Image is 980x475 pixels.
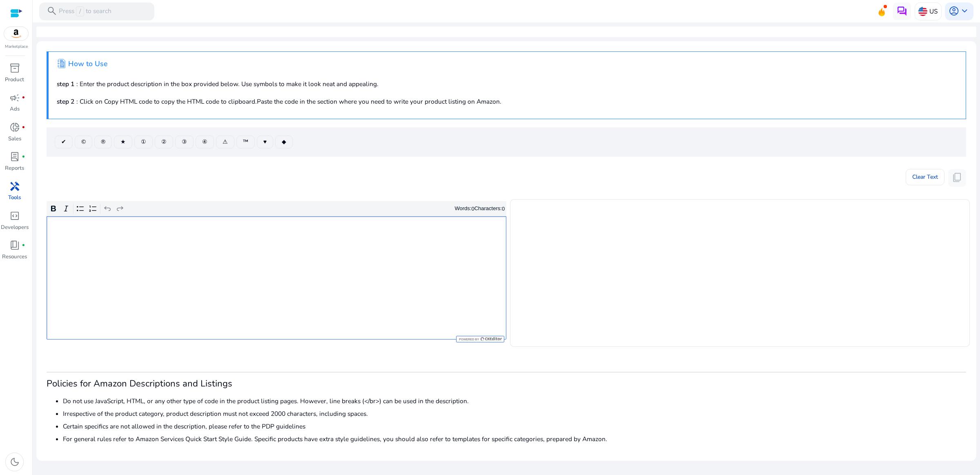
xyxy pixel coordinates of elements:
h4: How to Use [68,60,107,68]
span: handyman [9,181,20,192]
button: ◆ [275,135,293,149]
div: Rich Text Editor. Editing area: main. Press Alt+0 for help. [47,216,506,340]
p: Resources [2,253,27,261]
span: ① [141,138,146,146]
span: / [76,7,84,16]
label: 0 [471,206,474,212]
p: Developers [1,224,29,232]
button: ⚠ [216,135,234,149]
span: Powered by [458,337,479,341]
span: ② [161,138,167,146]
span: ◆ [282,138,286,146]
h3: Policies for Amazon Descriptions and Listings [47,378,966,389]
button: Clear Text [906,169,944,185]
b: step 1 [57,80,74,88]
li: For general rules refer to Amazon Services Quick Start Style Guide. Specific products have extra ... [63,434,966,444]
span: code_blocks [9,211,20,221]
label: 0 [502,206,505,212]
span: ™ [243,138,248,146]
p: US [929,4,938,18]
span: ✔ [61,138,66,146]
button: © [75,135,92,149]
span: account_circle [949,6,959,16]
button: ® [94,135,112,149]
li: Certain specifics are not allowed in the description, please refer to the PDP guidelines [63,422,966,431]
span: dark_mode [9,457,20,467]
div: Words: Characters: [455,204,505,214]
button: ™ [236,135,255,149]
p: Press to search [59,7,111,16]
li: Do not use JavaScript, HTML, or any other type of code in the product listing pages. However, lin... [63,396,966,406]
span: ④ [202,138,207,146]
img: us.svg [918,7,927,16]
span: keyboard_arrow_down [959,6,970,16]
p: Ads [10,105,20,113]
span: fiber_manual_record [22,96,25,100]
button: ② [155,135,173,149]
button: ♥ [257,135,273,149]
button: ✔ [55,135,73,149]
span: fiber_manual_record [22,126,25,129]
span: ® [101,138,105,146]
span: lab_profile [9,151,20,162]
button: ① [134,135,153,149]
p: Marketplace [5,44,28,50]
span: donut_small [9,122,20,133]
span: campaign [9,93,20,103]
button: ③ [175,135,194,149]
button: ★ [114,135,132,149]
span: fiber_manual_record [22,155,25,159]
p: : Enter the product description in the box provided below. Use symbols to make it look neat and a... [57,79,958,89]
p: Product [5,76,24,84]
span: book_4 [9,240,20,251]
span: search [47,6,57,16]
span: ⚠ [223,138,228,146]
p: Reports [5,164,24,173]
span: ③ [182,138,187,146]
b: step 2 [57,97,74,106]
p: : Click on Copy HTML code to copy the HTML code to clipboard.Paste the code in the section where ... [57,97,958,106]
button: ④ [196,135,214,149]
p: Sales [8,135,21,143]
span: ★ [120,138,126,146]
li: Irrespective of the product category, product description must not exceed 2000 characters, includ... [63,409,966,418]
span: Clear Text [912,169,938,185]
p: Tools [8,194,21,202]
div: Editor toolbar [47,201,506,217]
span: © [81,138,86,146]
span: ♥ [263,138,267,146]
span: inventory_2 [9,63,20,73]
img: amazon.svg [4,27,29,40]
span: fiber_manual_record [22,244,25,247]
